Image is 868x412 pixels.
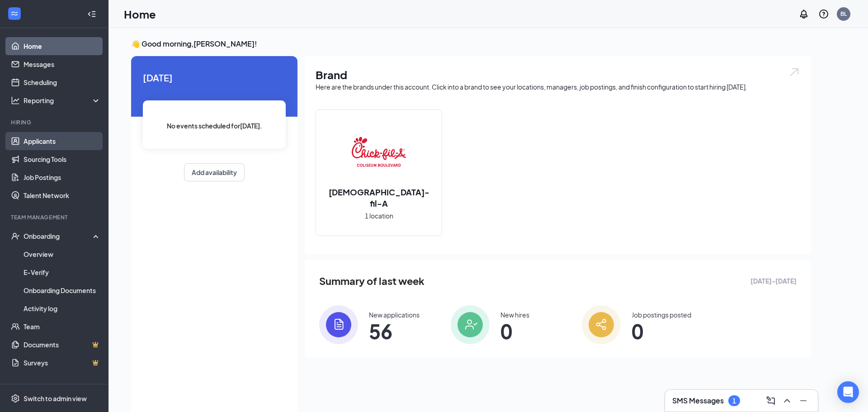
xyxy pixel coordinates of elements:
a: Sourcing Tools [24,150,101,168]
img: icon [451,305,490,344]
div: Switch to admin view [24,394,87,403]
a: Applicants [24,132,101,150]
div: Reporting [24,96,101,105]
svg: QuestionInfo [818,9,829,19]
span: 0 [632,323,691,339]
a: Team [24,317,101,336]
a: Activity log [24,299,101,317]
a: Messages [24,55,101,73]
h1: Brand [316,67,800,82]
h3: 👋 Good morning, [PERSON_NAME] ! [131,39,811,49]
div: New hires [500,310,529,319]
span: No events scheduled for [DATE] . [167,121,262,131]
svg: UserCheck [11,232,20,241]
span: [DATE] - [DATE] [750,276,797,286]
svg: Analysis [11,96,20,105]
div: BL [840,10,847,18]
svg: WorkstreamLogo [10,9,19,18]
a: Scheduling [24,73,101,91]
div: Onboarding [24,232,93,241]
a: Job Postings [24,168,101,186]
svg: ChevronUp [782,395,793,406]
div: Job postings posted [632,310,691,319]
div: 1 [732,397,736,405]
svg: Settings [11,394,20,403]
img: open.6027fd2a22e1237b5b06.svg [788,67,800,77]
svg: ComposeMessage [765,395,776,406]
svg: Collapse [87,9,96,19]
h1: Home [124,6,156,22]
div: Hiring [11,118,99,126]
button: ChevronUp [780,393,794,408]
img: icon [582,305,621,344]
a: Talent Network [24,186,101,204]
span: 1 location [365,211,393,221]
div: Open Intercom Messenger [837,381,859,403]
a: Overview [24,245,101,263]
img: Chick-fil-A [350,125,408,183]
h2: [DEMOGRAPHIC_DATA]-fil-A [316,186,442,209]
div: Here are the brands under this account. Click into a brand to see your locations, managers, job p... [316,82,800,91]
button: ComposeMessage [764,393,778,408]
a: Home [24,37,101,55]
span: 56 [369,323,420,339]
span: Summary of last week [319,273,425,289]
svg: Notifications [798,9,809,19]
span: 0 [500,323,529,339]
img: icon [319,305,358,344]
div: Team Management [11,213,99,221]
div: New applications [369,310,420,319]
a: Onboarding Documents [24,281,101,299]
a: DocumentsCrown [24,336,101,354]
svg: Minimize [798,395,809,406]
button: Add availability [184,163,245,181]
a: E-Verify [24,263,101,281]
h3: SMS Messages [672,396,724,406]
button: Minimize [796,393,811,408]
span: [DATE] [143,71,286,85]
a: SurveysCrown [24,354,101,372]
